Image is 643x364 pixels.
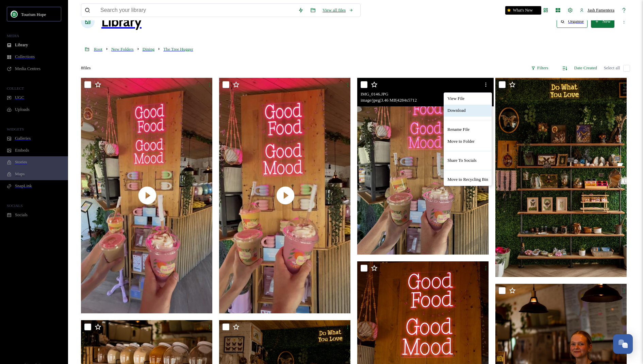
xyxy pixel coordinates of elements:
[15,107,30,112] span: Uploads
[319,4,357,16] a: View all files
[94,46,102,52] a: Root
[15,172,24,177] span: Maps
[447,177,488,182] span: Move to Recycling Bin
[7,204,23,208] span: SOCIALS
[447,108,465,113] span: Download
[163,47,193,52] span: The Tree Hugger
[495,78,628,277] img: ext_1748629762.656015_amanda.figlarska@gmail.com-HOP_6560.jpg
[557,15,591,28] a: Organise
[21,12,46,17] span: Tourism Hope
[7,127,24,131] span: WIDGETS
[15,54,35,59] span: Collections
[101,4,142,39] a: Library
[591,15,614,28] button: New
[143,46,155,52] a: Dining
[81,66,90,71] span: 8 file s
[15,212,28,218] span: Socials
[101,13,142,30] h1: Library
[94,47,102,52] span: Root
[557,15,588,28] button: Organise
[111,46,134,52] a: New Folders
[15,66,40,71] span: Media Centres
[15,95,24,100] span: UGC
[528,62,552,74] div: Filters
[604,66,620,71] span: Select all
[163,46,193,52] a: The Tree Hugger
[15,148,29,153] span: Embeds
[97,4,295,17] input: Search your library
[81,78,214,313] img: thumbnail
[15,42,28,48] span: Library
[447,158,477,163] span: Share To Socials
[447,139,475,144] span: Move to Folder
[576,4,618,16] a: Jash Famentera
[219,78,352,313] img: thumbnail
[11,11,18,18] img: logo.png
[588,8,614,13] span: Jash Famentera
[505,6,541,15] div: What's New
[15,136,31,141] span: Galleries
[361,98,417,103] span: image/jpeg | 3.46 MB | 4284 x 5712
[15,160,27,165] span: Stories
[143,47,155,52] span: Dining
[7,34,19,38] span: MEDIA
[447,127,469,132] span: Rename File
[447,96,464,101] span: View File
[7,86,24,90] span: COLLECT
[111,47,134,52] span: New Folders
[357,78,490,255] img: IMG_0146.JPG
[505,6,536,15] a: What's New
[361,92,388,97] span: IMG_0146.JPG
[15,184,32,189] span: SnapLink
[613,334,633,354] button: Open Chat
[571,62,600,74] div: Date Created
